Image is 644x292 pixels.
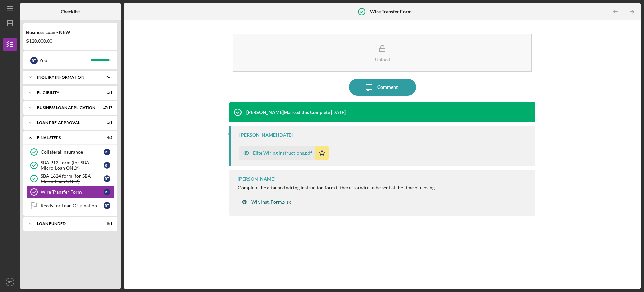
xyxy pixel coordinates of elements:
div: BUSINESS LOAN APPLICATION [37,106,96,110]
div: [PERSON_NAME] Marked this Complete [246,110,330,115]
div: R T [30,57,38,64]
div: Wire Transfer Form [41,189,104,195]
a: Wire Transfer FormRT [27,185,114,199]
button: Comment [349,79,416,96]
div: LOAN PRE-APPROVAL [37,121,96,125]
div: LOAN FUNDED [37,222,96,226]
div: $120,000.00 [26,38,115,44]
div: 17 / 17 [100,106,112,110]
div: R T [104,162,110,169]
a: SBA 912 Form (for SBA Micro-Loan ONLY)RT [27,159,114,172]
div: 5 / 5 [100,75,112,79]
div: R T [104,175,110,182]
div: 1 / 1 [100,121,112,125]
div: Upload [375,57,390,62]
time: 2025-07-16 13:59 [278,132,293,138]
div: Elite Wiring instructions.pdf [253,150,312,156]
div: R T [104,202,110,209]
b: Wire Transfer Form [370,9,412,14]
text: RT [8,280,12,284]
div: FINAL STEPS [37,136,96,140]
div: 4 / 5 [100,136,112,140]
div: [PERSON_NAME] [239,132,277,138]
button: Upload [233,34,532,72]
div: Collateral Insurance [41,149,104,155]
a: SBA 1624 form (for SBA Micro-Loan ONLY)RT [27,172,114,185]
div: INQUIRY INFORMATION [37,75,96,79]
div: SBA 912 Form (for SBA Micro-Loan ONLY) [41,160,104,171]
div: ELIGIBILITY [37,91,96,95]
time: 2025-07-16 13:59 [331,110,346,115]
a: Ready for Loan OriginationRT [27,199,114,212]
button: Wir. Inst. Form.xlsx [238,195,294,209]
div: Business Loan - NEW [26,30,115,35]
div: You [39,55,91,66]
div: [PERSON_NAME] [238,176,275,182]
b: Checklist [61,9,80,14]
div: 0 / 1 [100,222,112,226]
a: Collateral InsuranceRT [27,145,114,159]
div: R T [104,189,110,195]
div: Comment [377,79,398,96]
div: R T [104,149,110,155]
div: Wir. Inst. Form.xlsx [251,199,291,205]
div: SBA 1624 form (for SBA Micro-Loan ONLY) [41,173,104,184]
div: Complete the attached wiring instruction form if there is a wire to be sent at the time of closing. [238,185,436,190]
div: 1 / 1 [100,91,112,95]
div: Ready for Loan Origination [41,203,104,208]
button: RT [3,275,17,289]
button: Elite Wiring instructions.pdf [239,146,329,160]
